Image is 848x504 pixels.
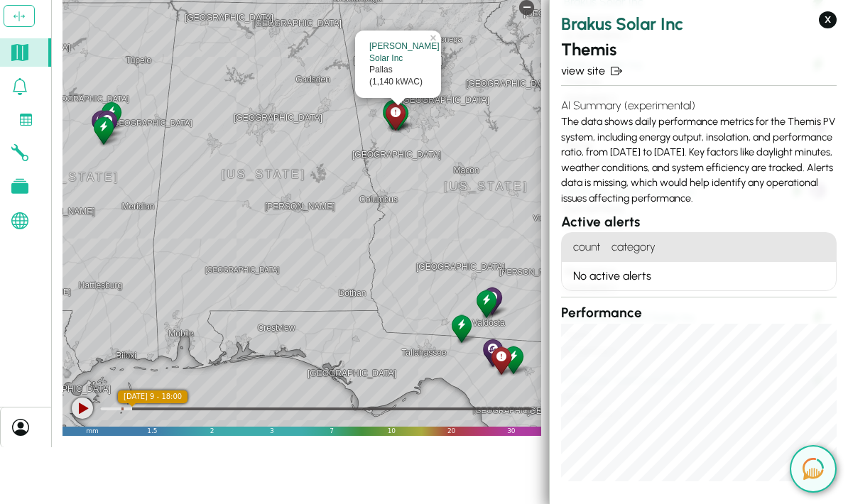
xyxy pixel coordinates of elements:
[489,344,513,376] div: Astraeus
[561,37,837,62] h2: Themis
[428,31,441,40] a: ×
[369,40,427,65] div: [PERSON_NAME] Solar Inc
[369,76,427,88] div: (1,140 kWAC)
[501,344,526,376] div: Rhea
[369,64,427,76] div: Pallas
[94,108,119,140] div: Epimetheus
[380,99,405,131] div: Asteria
[561,97,837,114] h4: AI Summary (experimental)
[118,390,187,403] div: local time
[803,458,824,480] img: open chat
[561,11,837,37] h2: Brakus Solar Inc
[561,303,837,324] h3: Performance
[474,287,499,319] div: Styx
[383,100,408,132] div: Coeus
[562,233,606,262] h4: count
[91,114,116,146] div: Themis
[606,233,836,262] h4: category
[819,11,837,28] button: X
[99,99,124,131] div: Hyperion
[118,390,187,403] div: [DATE] 9 - 18:00
[561,62,837,80] a: view site
[480,336,505,368] div: Crius
[561,212,837,233] h3: Active alerts
[89,108,114,140] div: Dione
[449,312,474,344] div: Cronus
[479,285,504,317] div: Aura
[561,92,837,212] div: The data shows daily performance metrics for the Themis PV system, including energy output, insol...
[562,262,836,290] div: No active alerts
